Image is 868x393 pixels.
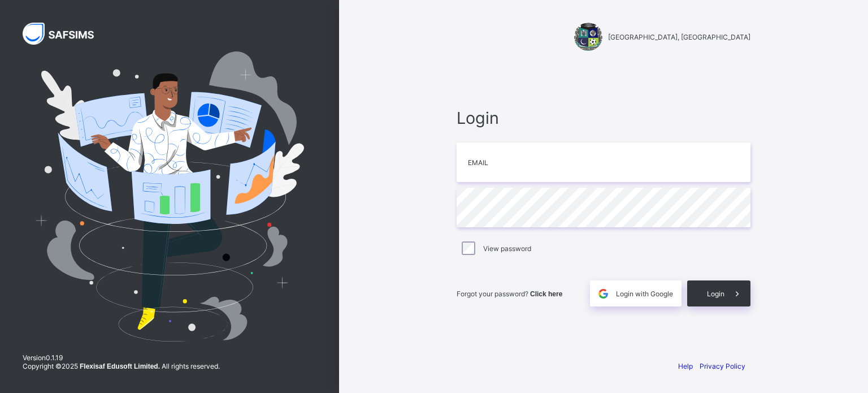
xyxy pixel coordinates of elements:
[457,290,562,298] span: Forgot your password?
[608,33,750,41] span: [GEOGRAPHIC_DATA], [GEOGRAPHIC_DATA]
[678,362,693,370] a: Help
[483,244,531,253] label: View password
[530,290,562,298] a: Click here
[80,362,160,370] strong: Flexisaf Edusoft Limited.
[530,290,562,298] span: Click here
[707,290,724,298] span: Login
[35,51,304,341] img: Hero Image
[616,290,673,298] span: Login with Google
[700,362,745,370] a: Privacy Policy
[597,287,610,300] img: google.396cfc9801f0270233282035f929180a.svg
[23,353,220,362] span: Version 0.1.19
[23,23,107,45] img: SAFSIMS Logo
[457,108,750,128] span: Login
[23,362,220,370] span: Copyright © 2025 All rights reserved.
